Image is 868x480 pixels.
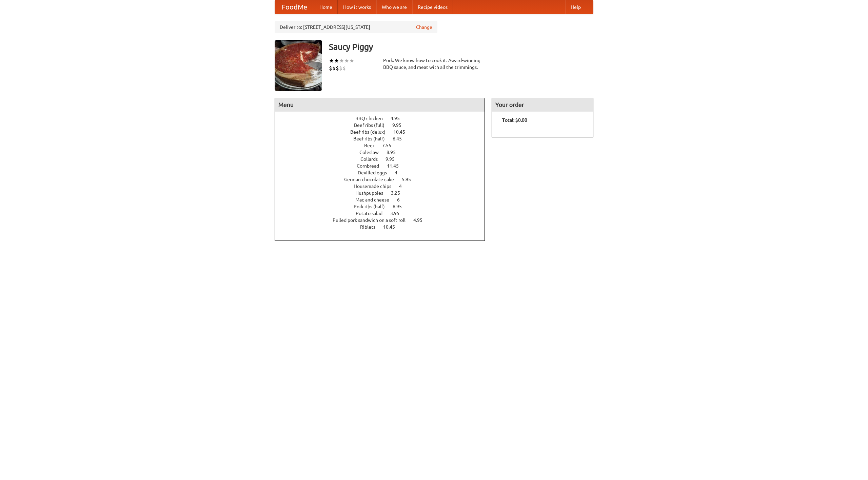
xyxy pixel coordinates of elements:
span: Pork ribs (half) [354,204,392,209]
a: Potato salad 3.95 [356,211,412,216]
a: Mac and cheese 6 [355,197,412,203]
span: Housemade chips [354,184,398,189]
a: Beef ribs (half) 6.45 [353,136,414,141]
li: ★ [329,57,334,64]
h4: Your order [492,98,593,112]
a: Pulled pork sandwich on a soft roll 4.95 [333,217,435,223]
a: Who we are [376,0,412,14]
span: 4 [399,184,409,189]
span: 3.25 [391,190,407,196]
a: Home [314,0,338,14]
a: Beer 7.55 [364,143,404,148]
span: Devilled eggs [358,170,394,175]
span: Riblets [360,224,382,230]
span: 4.95 [391,116,407,121]
div: Deliver to: [STREET_ADDRESS][US_STATE] [275,21,437,33]
a: Housemade chips 4 [354,184,414,189]
a: Change [416,24,432,31]
a: Recipe videos [412,0,453,14]
span: Hushpuppies [355,190,390,196]
a: Beef ribs (full) 9.95 [354,122,414,128]
span: 4.95 [413,217,429,223]
span: 7.55 [382,143,398,148]
li: ★ [334,57,339,64]
a: German chocolate cake 5.95 [344,177,423,182]
a: Collards 9.95 [360,156,407,162]
a: Riblets 10.45 [360,224,408,230]
span: Beef ribs (half) [353,136,392,141]
li: $ [342,64,346,72]
a: Beef ribs (delux) 10.45 [350,129,418,135]
span: Collards [360,156,384,162]
a: Help [565,0,586,14]
li: ★ [349,57,354,64]
li: $ [332,64,336,72]
li: ★ [344,57,349,64]
span: Pulled pork sandwich on a soft roll [333,217,412,223]
span: German chocolate cake [344,177,401,182]
li: ★ [339,57,344,64]
span: Mac and cheese [355,197,396,203]
a: Coleslaw 8.95 [359,150,408,155]
span: Beef ribs (delux) [350,129,392,135]
span: Cornbread [357,163,386,169]
span: 10.45 [383,224,402,230]
span: Coleslaw [359,150,386,155]
span: Beef ribs (full) [354,122,391,128]
a: How it works [338,0,376,14]
li: $ [339,64,342,72]
a: Hushpuppies 3.25 [355,190,413,196]
span: Potato salad [356,211,389,216]
span: 9.95 [386,156,401,162]
span: 10.45 [393,129,412,135]
span: 11.45 [387,163,406,169]
div: Pork. We know how to cook it. Award-winning BBQ sauce, and meat with all the trimmings. [383,57,485,71]
a: Devilled eggs 4 [358,170,410,175]
a: FoodMe [275,0,314,14]
a: BBQ chicken 4.95 [355,116,412,121]
a: Cornbread 11.45 [357,163,411,169]
b: Total: $0.00 [502,117,527,123]
li: $ [336,64,339,72]
span: 6.45 [393,136,409,141]
span: 6.95 [393,204,409,209]
span: 4 [395,170,404,175]
img: angular.jpg [275,40,322,91]
li: $ [329,64,332,72]
span: Beer [364,143,381,148]
h3: Saucy Piggy [329,40,593,54]
span: 6 [397,197,407,203]
span: BBQ chicken [355,116,390,121]
h4: Menu [275,98,485,112]
a: Pork ribs (half) 6.95 [354,204,414,209]
span: 9.95 [392,122,408,128]
span: 3.95 [390,211,406,216]
span: 8.95 [387,150,402,155]
span: 5.95 [402,177,418,182]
